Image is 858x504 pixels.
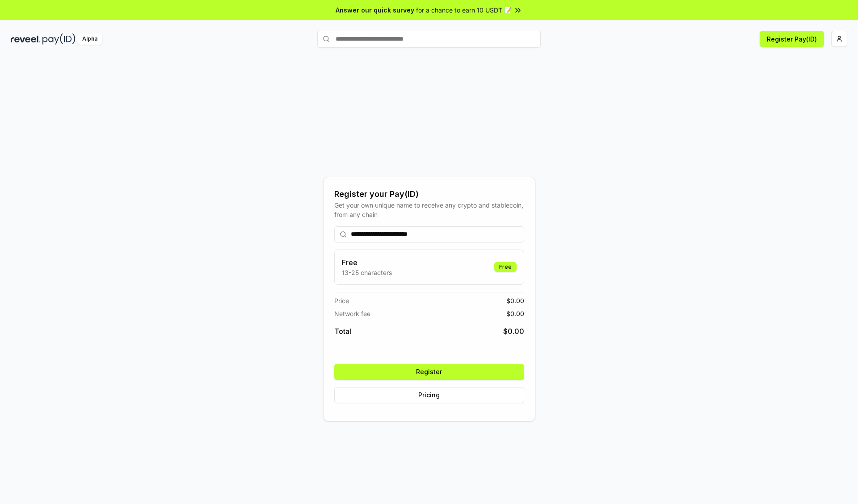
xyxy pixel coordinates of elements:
[334,188,524,200] div: Register your Pay(ID)
[506,309,524,318] span: $ 0.00
[334,326,351,337] span: Total
[506,296,524,305] span: $ 0.00
[334,200,524,219] div: Get your own unique name to receive any crypto and stablecoin, from any chain
[416,5,512,15] span: for a chance to earn 10 USDT 📝
[760,31,824,47] button: Register Pay(ID)
[336,5,414,15] span: Answer our quick survey
[334,387,524,403] button: Pricing
[342,268,392,277] p: 13-25 characters
[494,262,517,272] div: Free
[11,33,41,45] img: reveel_dark
[42,33,76,45] img: pay_id
[77,33,102,45] div: Alpha
[334,296,349,305] span: Price
[503,326,524,337] span: $ 0.00
[334,364,524,380] button: Register
[334,309,370,318] span: Network fee
[342,257,392,268] h3: Free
